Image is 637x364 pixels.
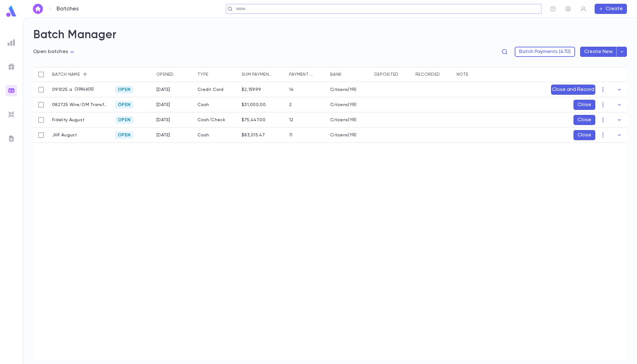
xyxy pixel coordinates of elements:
div: 9/10/2025 [156,87,170,92]
div: Type [194,67,239,82]
div: 8/27/2025 [156,102,170,107]
div: Type [197,67,208,82]
div: Sum payments [242,67,273,82]
button: Close and Record [551,85,595,95]
button: Create [595,4,627,14]
div: 11 [289,133,293,138]
div: Note [457,67,468,82]
button: Close [573,130,595,140]
span: Open [115,102,133,107]
button: Batch Payments (470) [515,47,575,57]
p: Batches [57,5,79,12]
p: ( 3984605 ) [72,87,94,93]
button: Sort [468,69,478,80]
button: Sort [80,69,90,80]
button: Sort [208,69,218,80]
button: Sort [314,69,324,80]
div: Batch name [49,67,112,82]
button: Sort [174,69,184,80]
div: Sum payments [239,67,286,82]
p: JHF August [52,133,77,138]
button: Close [573,115,595,125]
div: Open batches [33,47,76,57]
p: Fidelity August [52,117,84,122]
div: Cash/Check [194,112,239,128]
div: Batch name [52,67,80,82]
img: home_white.a664292cf8c1dea59945f0da9f25487c.svg [34,6,42,11]
div: Recorded [416,67,440,82]
div: $31,000.00 [242,102,266,107]
div: Deposited [371,67,412,82]
div: Recorded [412,67,453,82]
h2: Batch Manager [33,28,627,42]
button: Sort [440,69,450,80]
img: logo [5,5,18,17]
div: $75,447.00 [242,117,265,122]
span: Open [115,133,133,138]
p: 091025 a [52,87,72,92]
button: Sort [273,69,283,80]
p: 082725 Wire/OM Transfers [52,102,109,107]
div: Credit Card [194,82,239,97]
div: 12 [289,117,294,122]
div: Citizens(YR) [330,102,356,107]
button: Create New [580,47,617,57]
div: Payment qty [286,67,327,82]
button: Sort [399,69,409,80]
span: Open batches [33,49,68,54]
div: $2,159.99 [242,87,261,92]
img: reports_grey.c525e4749d1bce6a11f5fe2a8de1b229.svg [8,39,15,46]
img: campaigns_grey.99e729a5f7ee94e3726e6486bddda8f1.svg [8,63,15,70]
button: Close [573,100,595,110]
span: Open [115,117,133,122]
span: Open [115,87,133,92]
div: Opened [153,67,194,82]
div: Note [453,67,517,82]
div: Cash [194,97,239,112]
div: 14 [289,87,294,92]
img: batches_gradient.0a22e14384a92aa4cd678275c0c39cc4.svg [8,87,15,94]
div: Citizens(YR) [330,133,356,138]
div: 2 [289,102,292,107]
div: 8/22/2025 [156,117,170,122]
div: Deposited [374,67,399,82]
div: Bank [330,67,342,82]
img: letters_grey.7941b92b52307dd3b8a917253454ce1c.svg [8,135,15,142]
img: imports_grey.530a8a0e642e233f2baf0ef88e8c9fcb.svg [8,111,15,118]
div: Citizens(YR) [330,117,356,122]
div: Citizens(YR) [330,87,356,92]
div: Opened [156,67,174,82]
div: $83,015.47 [242,133,265,138]
div: Bank [327,67,371,82]
button: Sort [342,69,352,80]
div: Payment qty [289,67,314,82]
div: Cash [194,128,239,143]
div: 8/20/2025 [156,133,170,138]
